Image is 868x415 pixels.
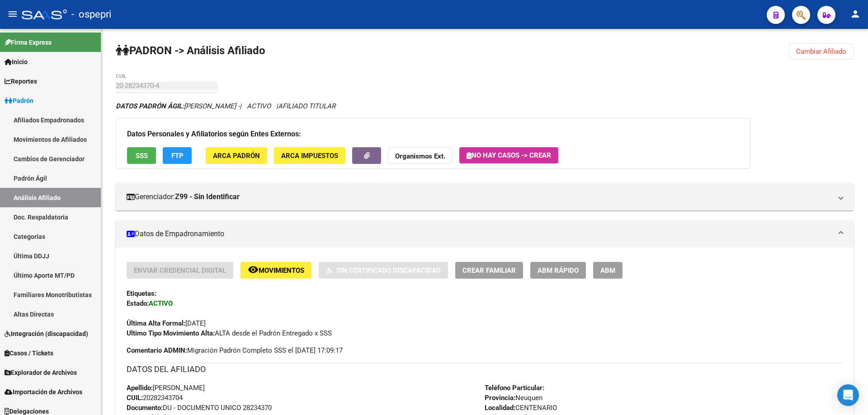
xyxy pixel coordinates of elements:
[789,43,854,60] button: Cambiar Afiliado
[127,346,187,354] strong: Comentario ADMIN:
[127,394,143,402] strong: CUIL:
[175,192,240,202] strong: Z99 - Sin Identificar
[248,264,259,275] mat-icon: remove_red_eye
[5,76,37,86] span: Reportes
[538,266,579,275] span: ABM Rápido
[134,266,226,275] span: Enviar Credencial Digital
[127,289,156,298] strong: Etiquetas:
[127,262,233,279] button: Enviar Credencial Digital
[485,384,544,392] strong: Teléfono Particular:
[127,319,185,327] strong: Última Alta Formal:
[127,363,843,376] h3: DATOS DEL AFILIADO
[127,299,149,308] strong: Estado:
[127,404,272,412] span: DU - DOCUMENTO UNICO 28234370
[467,151,551,159] span: No hay casos -> Crear
[127,319,206,327] span: [DATE]
[485,404,515,412] strong: Localidad:
[5,57,28,67] span: Inicio
[127,192,832,202] mat-panel-title: Gerenciador:
[530,262,586,279] button: ABM Rápido
[7,9,18,19] mat-icon: menu
[163,147,192,164] button: FTP
[274,147,345,164] button: ARCA Impuestos
[149,299,173,308] strong: ACTIVO
[127,229,832,239] mat-panel-title: Datos de Empadronamiento
[281,152,338,160] span: ARCA Impuestos
[850,9,861,19] mat-icon: person
[796,47,846,56] span: Cambiar Afiliado
[127,345,343,355] span: Migración Padrón Completo SSS el [DATE] 17:09:17
[116,44,265,57] strong: PADRON -> Análisis Afiliado
[278,102,335,110] span: AFILIADO TITULAR
[213,152,260,160] span: ARCA Padrón
[5,368,77,378] span: Explorador de Archivos
[259,266,304,275] span: Movimientos
[462,266,516,275] span: Crear Familiar
[116,183,854,210] mat-expansion-panel-header: Gerenciador:Z99 - Sin Identificar
[5,96,33,106] span: Padrón
[127,394,183,402] span: 20282343704
[455,262,523,279] button: Crear Familiar
[206,147,267,164] button: ARCA Padrón
[593,262,623,279] button: ABM
[71,5,111,24] span: - ospepri
[241,262,311,279] button: Movimientos
[116,102,184,110] strong: DATOS PADRÓN ÁGIL:
[485,404,557,412] span: CENTENARIO
[5,387,82,397] span: Importación de Archivos
[127,128,739,140] h3: Datos Personales y Afiliatorios según Entes Externos:
[459,147,558,163] button: No hay casos -> Crear
[171,152,184,160] span: FTP
[116,220,854,247] mat-expansion-panel-header: Datos de Empadronamiento
[485,394,515,402] strong: Provincia:
[5,329,88,339] span: Integración (discapacidad)
[127,329,215,337] strong: Ultimo Tipo Movimiento Alta:
[127,384,153,392] strong: Apellido:
[127,384,205,392] span: [PERSON_NAME]
[116,102,240,110] span: [PERSON_NAME] -
[136,152,148,160] span: SSS
[127,147,156,164] button: SSS
[336,266,441,275] span: Sin Certificado Discapacidad
[388,147,453,164] button: Organismos Ext.
[127,404,163,412] strong: Documento:
[600,266,615,275] span: ABM
[319,262,448,279] button: Sin Certificado Discapacidad
[127,329,332,337] span: ALTA desde el Padrón Entregado x SSS
[485,394,542,402] span: Neuquen
[5,37,52,47] span: Firma Express
[5,348,53,358] span: Casos / Tickets
[395,152,445,160] strong: Organismos Ext.
[116,102,335,110] i: | ACTIVO |
[837,384,859,406] div: Open Intercom Messenger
